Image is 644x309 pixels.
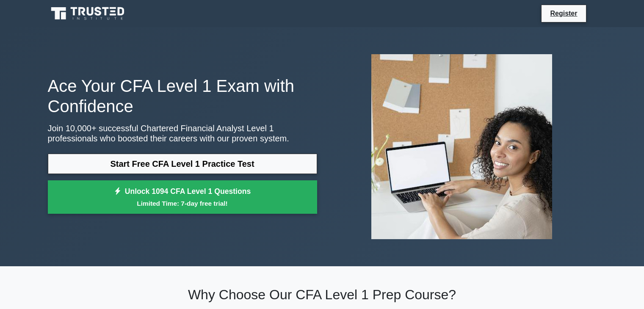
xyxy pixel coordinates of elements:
a: Start Free CFA Level 1 Practice Test [48,154,317,174]
h2: Why Choose Our CFA Level 1 Prep Course? [48,287,597,303]
small: Limited Time: 7-day free trial! [58,199,307,208]
h1: Ace Your CFA Level 1 Exam with Confidence [48,76,317,116]
a: Unlock 1094 CFA Level 1 QuestionsLimited Time: 7-day free trial! [48,180,317,214]
a: Register [545,8,582,19]
p: Join 10,000+ successful Chartered Financial Analyst Level 1 professionals who boosted their caree... [48,123,317,143]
